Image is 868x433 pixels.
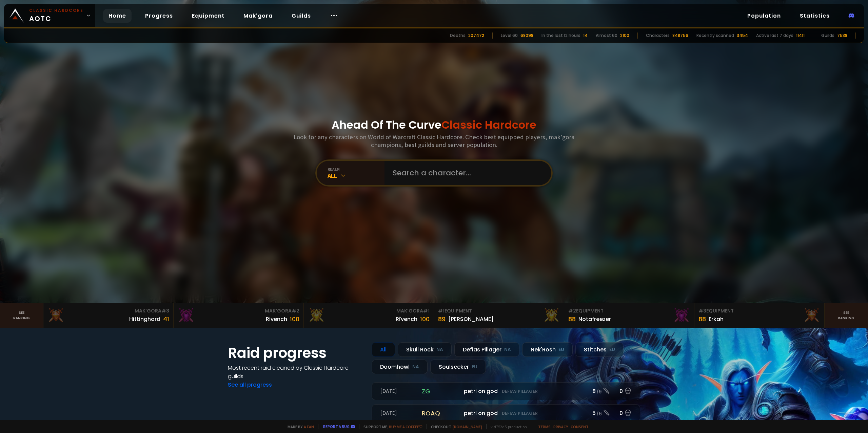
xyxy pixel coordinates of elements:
small: EU [609,346,615,353]
div: 88 [698,315,706,324]
div: 11411 [796,33,805,39]
input: Search a character... [389,161,543,185]
div: Recently scanned [696,33,734,39]
a: Equipment [186,9,230,23]
div: 207472 [468,33,484,39]
span: Made by [283,424,314,429]
div: 100 [420,315,430,324]
div: Stitches [575,342,624,357]
span: Checkout [427,424,482,429]
a: Mak'Gora#3Hittinghard41 [43,303,174,328]
div: Mak'Gora [47,307,169,315]
div: Rivench [266,315,287,323]
span: # 3 [698,307,706,314]
div: Doomhowl [372,360,428,374]
div: Almost 60 [596,33,617,39]
h4: Most recent raid cleaned by Classic Hardcore guilds [228,364,363,381]
div: 3454 [737,33,748,39]
a: Report a bug [323,424,350,429]
a: Consent [571,424,589,429]
a: Seeranking [825,303,868,328]
span: Support me, [359,424,422,429]
a: Mak'Gora#1Rîvench100 [304,303,434,328]
a: Population [742,9,786,23]
h1: Raid progress [228,342,363,364]
span: v. d752d5 - production [486,424,527,429]
span: # 1 [438,307,445,314]
div: 89 [438,315,446,324]
small: NA [504,346,511,353]
div: 848756 [672,33,688,39]
a: Home [103,9,132,23]
span: Classic Hardcore [441,117,536,132]
a: #2Equipment88Notafreezer [564,303,694,328]
small: Classic Hardcore [29,7,83,14]
div: Rîvench [396,315,417,323]
div: realm [328,167,384,172]
div: Deaths [450,33,466,39]
span: AOTC [29,7,83,24]
a: Guilds [286,9,316,23]
a: #3Equipment88Erkah [694,303,825,328]
span: # 3 [161,307,169,314]
div: All [372,342,395,357]
a: See all progress [228,381,272,389]
div: [PERSON_NAME] [448,315,494,323]
div: Active last 7 days [756,33,793,39]
div: Mak'Gora [178,307,299,315]
a: Buy me a coffee [389,424,422,429]
div: Erkah [709,315,724,323]
div: Guilds [821,33,834,39]
a: Classic HardcoreAOTC [4,4,95,27]
div: Notafreezer [578,315,611,323]
div: Nek'Rosh [522,342,573,357]
h3: Look for any characters on World of Warcraft Classic Hardcore. Check best equipped players, mak'g... [291,133,577,149]
span: # 2 [568,307,576,314]
div: Equipment [698,307,820,315]
small: NA [412,364,419,370]
small: EU [472,364,477,370]
span: # 2 [292,307,299,314]
small: EU [558,346,564,353]
div: 100 [290,315,299,324]
a: Terms [538,424,551,429]
div: Defias Pillager [454,342,519,357]
div: 2100 [620,33,629,39]
span: # 1 [423,307,430,314]
a: a fan [304,424,314,429]
div: 41 [163,315,169,324]
div: Skull Rock [398,342,452,357]
a: [DOMAIN_NAME] [453,424,482,429]
div: Equipment [568,307,690,315]
h1: Ahead Of The Curve [332,117,536,133]
div: Equipment [438,307,560,315]
small: NA [436,346,443,353]
div: Characters [646,33,670,39]
div: Soulseeker [430,360,486,374]
a: Mak'gora [238,9,278,23]
div: 68098 [520,33,533,39]
a: Mak'Gora#2Rivench100 [174,303,304,328]
a: [DATE]roaqpetri on godDefias Pillager5 /60 [372,404,640,422]
div: Hittinghard [129,315,160,323]
div: 7538 [837,33,847,39]
a: Statistics [794,9,835,23]
div: Level 60 [501,33,518,39]
div: 88 [568,315,576,324]
div: 14 [583,33,588,39]
a: #1Equipment89[PERSON_NAME] [434,303,564,328]
div: All [328,172,384,179]
a: Progress [140,9,178,23]
a: Privacy [553,424,568,429]
div: In the last 12 hours [541,33,580,39]
a: [DATE]zgpetri on godDefias Pillager8 /90 [372,382,640,400]
div: Mak'Gora [308,307,430,315]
